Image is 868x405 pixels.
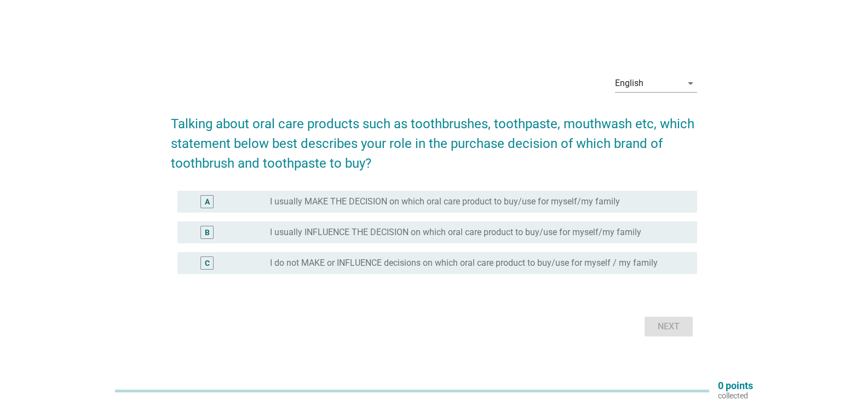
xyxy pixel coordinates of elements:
[205,226,210,238] div: B
[718,391,753,401] p: collected
[615,78,643,88] div: English
[718,381,753,391] p: 0 points
[270,227,641,238] label: I usually INFLUENCE THE DECISION on which oral care product to buy/use for myself/my family
[684,77,697,90] i: arrow_drop_down
[171,103,697,173] h2: Talking about oral care products such as toothbrushes, toothpaste, mouthwash etc, which statement...
[205,257,210,269] div: C
[270,196,620,207] label: I usually MAKE THE DECISION on which oral care product to buy/use for myself/my family
[205,196,210,207] div: A
[270,258,658,269] label: I do not MAKE or INFLUENCE decisions on which oral care product to buy/use for myself / my family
